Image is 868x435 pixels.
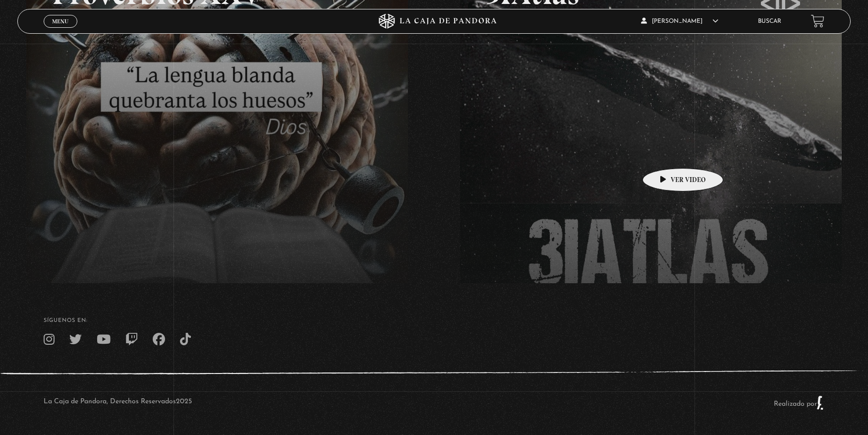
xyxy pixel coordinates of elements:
a: Buscar [758,18,781,24]
span: Menu [52,18,68,24]
span: [PERSON_NAME] [641,18,718,24]
span: Cerrar [49,26,72,33]
p: La Caja de Pandora, Derechos Reservados 2025 [44,395,192,410]
h4: SÍguenos en: [44,318,825,323]
a: Realizado por [774,400,824,408]
a: View your shopping cart [811,14,824,28]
